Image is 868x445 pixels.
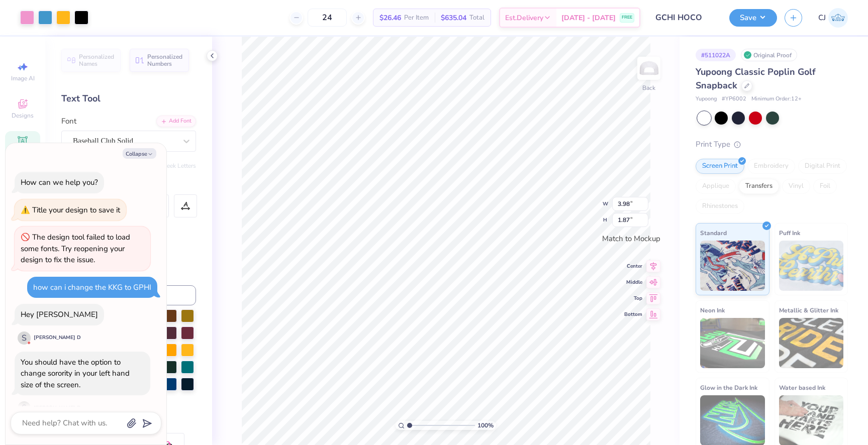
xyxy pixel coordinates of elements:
input: – – [308,9,347,27]
img: Neon Ink [700,318,765,368]
span: Personalized Names [79,53,115,67]
button: Save [729,9,777,27]
span: Top [624,295,642,302]
div: S [18,401,31,414]
div: how can i change the KKG to GPHI [33,282,151,292]
img: Puff Ink [779,241,844,291]
img: Metallic & Glitter Ink [779,318,844,368]
span: Puff Ink [779,228,800,238]
div: Vinyl [782,179,810,194]
span: Water based Ink [779,382,825,393]
span: $635.04 [441,13,466,23]
span: Standard [700,228,727,238]
div: Hey [PERSON_NAME] [21,309,98,319]
span: $26.46 [379,13,401,23]
span: 100 % [477,421,494,430]
div: Applique [696,179,736,194]
span: Est. Delivery [505,13,543,23]
button: Collapse [123,148,156,159]
div: The design tool failed to load some fonts. Try reopening your design to fix the issue. [21,232,130,265]
div: Print Type [696,139,848,150]
span: Metallic & Glitter Ink [779,305,838,315]
div: Add Font [156,116,196,127]
span: Image AI [11,74,35,82]
label: Font [61,116,76,127]
span: FREE [622,14,632,21]
span: Personalized Numbers [147,53,183,67]
span: Middle [624,279,642,286]
a: CJ [818,8,848,28]
div: Title your design to save it [32,205,120,215]
img: Back [639,58,659,78]
div: Screen Print [696,159,744,174]
div: # 511022A [696,49,736,61]
span: Total [469,13,485,23]
input: Untitled Design [648,8,722,28]
div: Text Tool [61,92,196,105]
div: How can we help you? [21,177,98,187]
span: CJ [818,12,826,24]
div: Back [642,83,655,92]
img: Standard [700,241,765,291]
span: Center [624,263,642,270]
img: Claire Jeter [828,8,848,28]
div: Digital Print [798,159,847,174]
div: [PERSON_NAME] D [34,404,81,412]
span: Neon Ink [700,305,725,315]
span: [DATE] - [DATE] [561,13,616,23]
div: You should have the option to change sorority in your left hand size of the screen. [21,357,130,390]
span: Bottom [624,311,642,318]
span: Per Item [404,13,429,23]
span: Minimum Order: 12 + [751,95,802,103]
div: Rhinestones [696,199,744,214]
span: Glow in the Dark Ink [700,382,757,393]
span: # YP6002 [722,95,746,103]
div: S [18,331,31,345]
div: [PERSON_NAME] D [34,334,81,342]
div: Original Proof [741,49,797,61]
span: Designs [12,112,34,120]
span: Yupoong Classic Poplin Golf Snapback [696,66,816,91]
div: Transfers [739,179,779,194]
div: Embroidery [747,159,795,174]
span: Yupoong [696,95,717,103]
div: Foil [813,179,837,194]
